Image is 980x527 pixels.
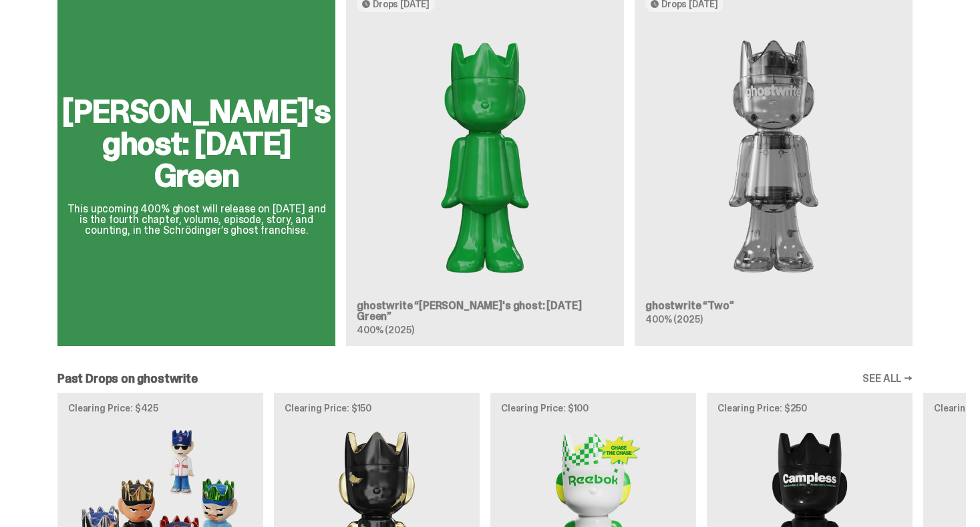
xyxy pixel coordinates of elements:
[285,403,469,413] p: Clearing Price: $150
[645,23,902,290] img: Two
[645,301,902,311] h3: ghostwrite “Two”
[501,403,685,413] p: Clearing Price: $100
[717,403,902,413] p: Clearing Price: $250
[862,373,913,384] a: SEE ALL →
[62,96,331,192] h2: [PERSON_NAME]'s ghost: [DATE] Green
[62,204,331,236] p: This upcoming 400% ghost will release on [DATE] and is the fourth chapter, volume, episode, story...
[645,313,702,325] span: 400% (2025)
[357,301,613,322] h3: ghostwrite “[PERSON_NAME]'s ghost: [DATE] Green”
[68,403,253,413] p: Clearing Price: $425
[357,23,613,290] img: Schrödinger's ghost: Sunday Green
[57,373,198,385] h2: Past Drops on ghostwrite
[357,324,414,336] span: 400% (2025)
